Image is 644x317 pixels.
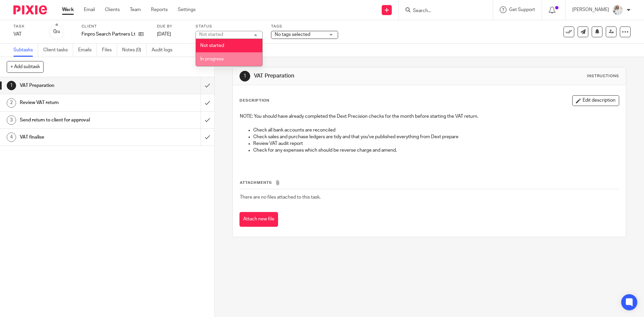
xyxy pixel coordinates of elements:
div: 2 [7,98,16,108]
button: Attach new file [239,212,278,227]
h1: Review VAT return [20,98,136,108]
p: NOTE: You should have already completed the Dext Precision checks for the month before starting t... [240,113,619,120]
label: Task [13,24,40,29]
a: Client tasks [43,44,73,57]
div: VAT [13,31,40,38]
span: In progress [200,57,224,61]
div: 3 [7,115,16,125]
span: Attachments [240,181,272,184]
label: Due by [157,24,187,29]
a: Emails [78,44,97,57]
small: /4 [56,30,60,34]
button: Edit description [572,95,619,106]
a: Subtasks [13,44,38,57]
input: Search [412,8,473,14]
button: + Add subtask [7,61,44,72]
a: Team [130,6,141,13]
div: Not started [199,32,223,37]
span: There are no files attached to this task. [240,195,321,200]
span: Not started [200,43,224,48]
p: [PERSON_NAME] [572,6,609,13]
p: Check for any expenses which should be reverse charge and amend. [253,147,619,154]
label: Tags [271,24,338,29]
div: 1 [7,81,16,90]
span: No tags selected [275,32,310,37]
div: 1 [239,71,250,82]
img: Daisy.JPG [612,5,623,15]
span: Get Support [509,7,535,12]
h1: VAT Preparation [20,81,136,91]
div: 0 [53,28,60,36]
a: Notes (0) [122,44,147,57]
div: 4 [7,133,16,142]
h1: Send return to client for approval [20,115,136,125]
p: Check all bank accounts are reconciled [253,127,619,134]
a: Email [84,6,95,13]
a: Clients [105,6,120,13]
a: Work [62,6,74,13]
p: Description [239,98,269,103]
p: Finpro Search Partners Ltd. [82,31,135,38]
img: Pixie [13,5,47,14]
p: Review VAT audit report [253,140,619,147]
h1: VAT finalise [20,132,136,142]
label: Client [82,24,149,29]
label: Status [196,24,263,29]
div: Instructions [587,73,619,79]
a: Reports [151,6,168,13]
h1: VAT Preparation [254,72,444,80]
p: Check sales and purchase ledgers are tidy and that you've published everything from Dext prepare [253,134,619,140]
a: Audit logs [152,44,177,57]
span: [DATE] [157,32,171,37]
a: Settings [178,6,196,13]
a: Files [102,44,117,57]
